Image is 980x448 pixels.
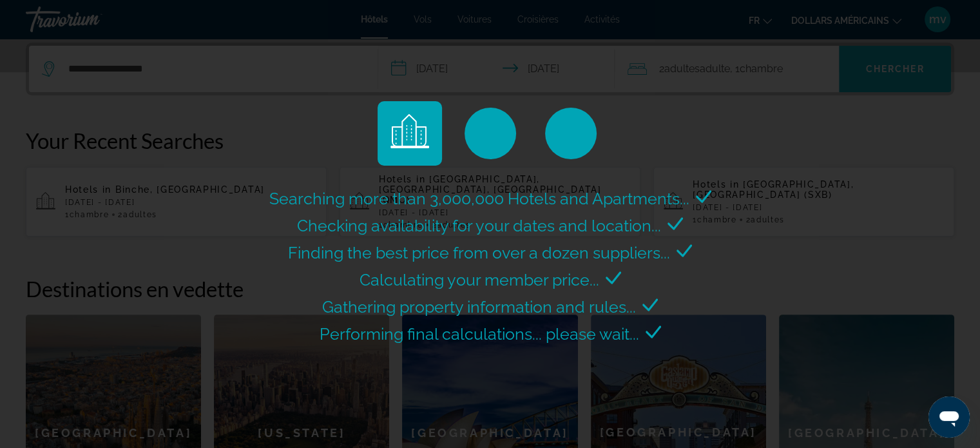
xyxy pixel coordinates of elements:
[320,324,639,344] span: Performing final calculations... please wait...
[288,243,670,262] span: Finding the best price from over a dozen suppliers...
[297,216,661,235] span: Checking availability for your dates and location...
[269,189,689,208] span: Searching more than 3,000,000 Hotels and Apartments...
[360,270,599,289] span: Calculating your member price...
[928,396,970,438] iframe: Bouton de lancement de la fenêtre de messagerie
[322,297,636,317] span: Gathering property information and rules...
